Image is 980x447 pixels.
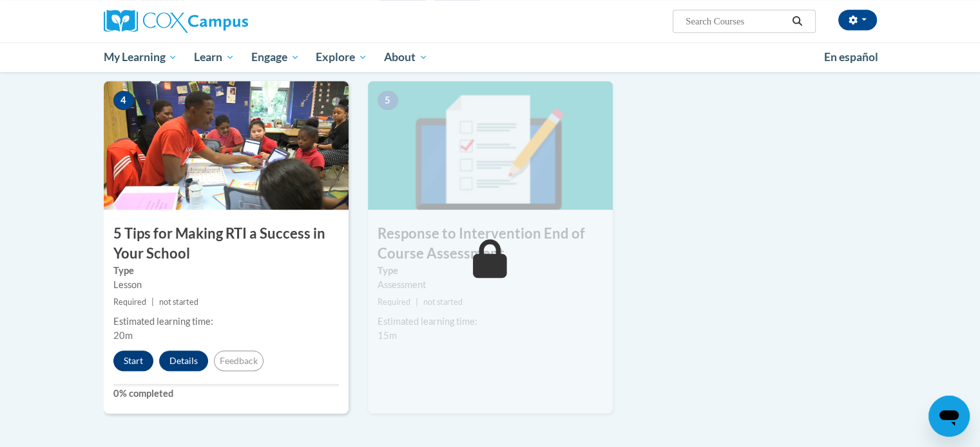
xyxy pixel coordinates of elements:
button: Feedback [214,351,264,371]
span: About [384,50,428,65]
span: 20m [113,330,133,341]
span: 4 [113,91,134,110]
a: Engage [243,42,308,72]
span: My Learning [103,50,177,65]
div: Assessment [378,278,603,292]
img: Course Image [104,81,349,210]
span: Engage [251,50,300,65]
span: Explore [316,50,367,65]
span: 5 [378,91,398,110]
label: Type [113,264,339,278]
span: Learn [194,50,235,65]
button: Start [113,351,153,371]
span: not started [159,297,198,307]
span: 15m [378,330,397,341]
a: My Learning [95,42,186,72]
span: Required [113,297,146,307]
label: 0% completed [113,387,339,401]
img: Course Image [368,81,613,210]
div: Lesson [113,278,339,292]
label: Type [378,264,603,278]
div: Estimated learning time: [378,315,603,329]
a: En español [816,44,887,71]
img: Cox Campus [104,10,248,33]
iframe: Button to launch messaging window [928,396,970,437]
a: Explore [307,42,376,72]
span: En español [824,50,878,64]
span: | [151,297,154,307]
h3: 5 Tips for Making RTI a Success in Your School [104,224,349,264]
button: Account Settings [838,10,877,30]
div: Estimated learning time: [113,315,339,329]
input: Search Courses [684,14,787,29]
button: Search [787,14,807,29]
span: Required [378,297,410,307]
a: Learn [186,42,243,72]
span: | [416,297,418,307]
button: Details [159,351,208,371]
a: Cox Campus [104,10,349,33]
div: Main menu [84,42,896,72]
span: not started [423,297,463,307]
h3: Response to Intervention End of Course Assessment [368,224,613,264]
a: About [376,42,436,72]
